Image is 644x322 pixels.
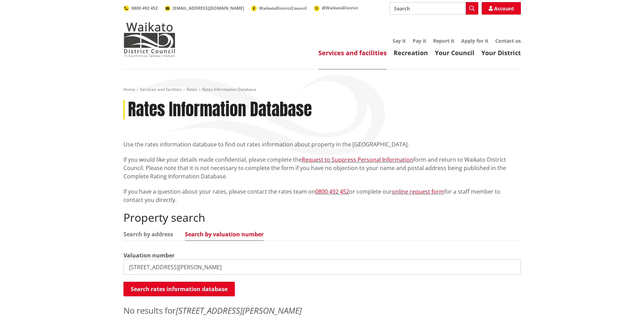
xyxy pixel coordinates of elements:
[123,304,521,317] p: No results for
[140,86,182,92] a: Services and facilities
[318,49,387,57] a: Services and facilities
[413,37,426,44] a: Pay it
[259,5,307,11] span: WaikatoDistrictCouncil
[495,37,521,44] a: Contact us
[123,260,521,275] input: e.g. 03920/020.01A
[123,140,521,149] p: Use the rates information database to find out rates information about property in the [GEOGRAPHI...
[123,231,173,237] a: Search by address
[187,86,197,92] a: Rates
[202,86,256,92] span: Rates Information Database
[123,86,135,92] a: Home
[392,188,444,195] a: online request form
[123,22,175,57] img: Waikato District Council - Te Kaunihera aa Takiwaa o Waikato
[165,5,244,11] a: [EMAIL_ADDRESS][DOMAIN_NAME]
[461,37,488,44] a: Apply for it
[302,156,413,163] a: Request to Suppress Personal Information
[128,100,312,120] h1: Rates Information Database
[315,188,349,195] a: 0800 492 452
[131,5,158,11] span: 0800 492 452
[123,251,174,260] label: Valuation number
[393,37,406,44] a: Say it
[314,5,358,11] a: @WaikatoDistrict
[176,305,302,316] em: [STREET_ADDRESS][PERSON_NAME]
[123,187,521,204] p: If you have a question about your rates, please contact the rates team on or complete our for a s...
[173,5,244,11] span: [EMAIL_ADDRESS][DOMAIN_NAME]
[123,282,235,296] button: Search rates information database
[123,211,521,224] h2: Property search
[185,231,264,237] a: Search by valuation number
[394,49,428,57] a: Recreation
[433,37,454,44] a: Report it
[481,49,521,57] a: Your District
[123,155,521,180] p: If you would like your details made confidential, please complete the form and return to Waikato ...
[123,5,158,11] a: 0800 492 452
[435,49,474,57] a: Your Council
[612,293,637,318] iframe: Messenger Launcher
[123,87,521,93] nav: breadcrumb
[482,2,521,15] a: Account
[389,2,478,15] input: Search input
[322,5,358,11] span: @WaikatoDistrict
[251,5,307,11] a: WaikatoDistrictCouncil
